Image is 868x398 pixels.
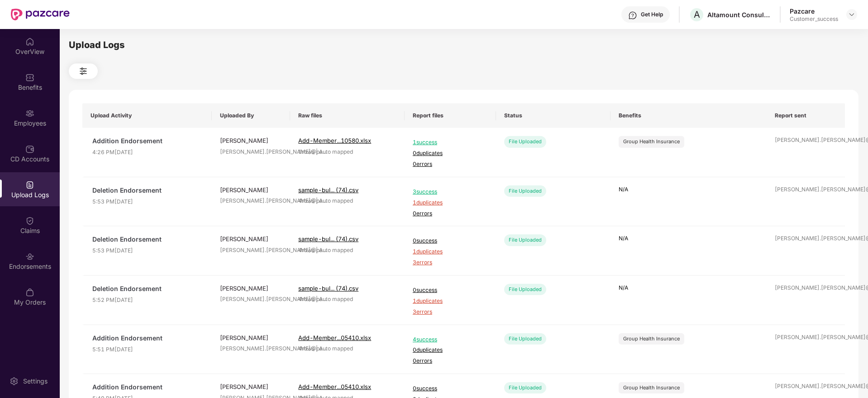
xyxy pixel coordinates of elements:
span: 5:51 PM[DATE] [92,345,204,354]
span: 5:53 PM[DATE] [92,198,204,206]
img: New Pazcare Logo [11,9,70,20]
span: | [316,247,318,253]
span: 0 errors [413,160,488,169]
div: File Uploaded [504,234,546,246]
span: 0 errors [413,357,488,365]
div: [PERSON_NAME] [220,382,282,391]
div: [PERSON_NAME].[PERSON_NAME]@pa [220,148,282,156]
span: 0 errors [413,209,488,218]
img: svg+xml;base64,PHN2ZyBpZD0iQ0RfQWNjb3VudHMiIGRhdGEtbmFtZT0iQ0QgQWNjb3VudHMiIHhtbG5zPSJodHRwOi8vd3... [25,145,34,154]
span: 4 rows [298,197,315,204]
span: Auto mapped [319,345,353,352]
span: 1 duplicates [413,248,488,256]
span: A [694,9,700,20]
img: svg+xml;base64,PHN2ZyBpZD0iRW5kb3JzZW1lbnRzIiB4bWxucz0iaHR0cDovL3d3dy53My5vcmcvMjAwMC9zdmciIHdpZH... [25,252,34,261]
img: svg+xml;base64,PHN2ZyBpZD0iQ2xhaW0iIHhtbG5zPSJodHRwOi8vd3d3LnczLm9yZy8yMDAwL3N2ZyIgd2lkdGg9IjIwIi... [25,216,34,225]
img: svg+xml;base64,PHN2ZyBpZD0iQmVuZWZpdHMiIHhtbG5zPSJodHRwOi8vd3d3LnczLm9yZy8yMDAwL3N2ZyIgd2lkdGg9Ij... [25,73,34,82]
div: File Uploaded [504,136,546,147]
span: Auto mapped [319,247,353,253]
div: Altamount Consulting Services LLP [707,10,771,19]
div: [PERSON_NAME].[PERSON_NAME]@pa [220,345,282,353]
th: Raw files [290,103,405,128]
img: svg+xml;base64,PHN2ZyBpZD0iSGVscC0zMngzMiIgeG1sbnM9Imh0dHA6Ly93d3cudzMub3JnLzIwMDAvc3ZnIiB3aWR0aD... [628,11,637,20]
div: [PERSON_NAME].[PERSON_NAME]@pa [775,234,837,243]
div: File Uploaded [504,185,546,197]
img: svg+xml;base64,PHN2ZyBpZD0iSG9tZSIgeG1sbnM9Imh0dHA6Ly93d3cudzMub3JnLzIwMDAvc3ZnIiB3aWR0aD0iMjAiIG... [25,37,34,46]
span: 3 errors [413,258,488,267]
div: [PERSON_NAME].[PERSON_NAME]@pa [775,382,837,391]
div: [PERSON_NAME].[PERSON_NAME]@pa [220,197,282,205]
img: svg+xml;base64,PHN2ZyBpZD0iTXlfT3JkZXJzIiBkYXRhLW5hbWU9Ik15IE9yZGVycyIgeG1sbnM9Imh0dHA6Ly93d3cudz... [25,288,34,297]
span: 0 success [413,286,488,295]
span: | [316,197,318,204]
span: sample-bul... (74).csv [298,235,358,243]
p: N/A [619,284,758,292]
span: Auto mapped [319,197,353,204]
img: svg+xml;base64,PHN2ZyBpZD0iRW1wbG95ZWVzIiB4bWxucz0iaHR0cDovL3d3dy53My5vcmcvMjAwMC9zdmciIHdpZHRoPS... [25,109,34,118]
img: svg+xml;base64,PHN2ZyBpZD0iRHJvcGRvd24tMzJ4MzIiIHhtbG5zPSJodHRwOi8vd3d3LnczLm9yZy8yMDAwL3N2ZyIgd2... [848,11,855,18]
span: 1 duplicates [413,297,488,306]
span: 4 rows [298,247,315,253]
span: sample-bul... (74).csv [298,285,358,292]
span: Add-Member...05410.xlsx [298,334,371,341]
img: svg+xml;base64,PHN2ZyBpZD0iVXBsb2FkX0xvZ3MiIGRhdGEtbmFtZT0iVXBsb2FkIExvZ3MiIHhtbG5zPSJodHRwOi8vd3... [25,180,34,189]
span: Auto mapped [319,148,353,155]
span: 4 rows [298,345,315,352]
span: 1 success [413,138,488,147]
span: 5:52 PM[DATE] [92,296,204,305]
th: Benefits [610,103,767,128]
img: svg+xml;base64,PHN2ZyB4bWxucz0iaHR0cDovL3d3dy53My5vcmcvMjAwMC9zdmciIHdpZHRoPSIyNCIgaGVpZ2h0PSIyNC... [78,66,89,77]
span: Addition Endorsement [92,382,204,392]
div: File Uploaded [504,382,546,393]
span: 4 rows [298,296,315,302]
div: Customer_success [790,15,838,23]
div: [PERSON_NAME] [220,333,282,342]
span: Add-Member...05410.xlsx [298,383,371,390]
span: 0 duplicates [413,149,488,158]
span: 1 duplicates [413,199,488,207]
span: 0 success [413,237,488,245]
span: Deletion Endorsement [92,185,204,195]
span: Deletion Endorsement [92,284,204,294]
span: Add-Member...10580.xlsx [298,137,371,144]
span: 4 success [413,335,488,344]
th: Report files [405,103,496,128]
th: Upload Activity [82,103,212,128]
th: Status [496,103,610,128]
div: Upload Logs [69,38,858,52]
div: [PERSON_NAME].[PERSON_NAME]@pa [775,333,837,342]
div: Get Help [641,11,663,18]
span: 5:53 PM[DATE] [92,247,204,255]
div: [PERSON_NAME] [220,234,282,243]
span: 0 success [413,384,488,393]
th: Uploaded By [212,103,290,128]
span: 1 rows [298,148,315,155]
span: Addition Endorsement [92,136,204,146]
p: N/A [619,185,758,194]
div: File Uploaded [504,284,546,295]
span: sample-bul... (74).csv [298,186,358,194]
span: Auto mapped [319,296,353,302]
div: Group Health Insurance [623,335,680,343]
div: Group Health Insurance [623,384,680,392]
div: File Uploaded [504,333,546,345]
span: Deletion Endorsement [92,234,204,244]
div: [PERSON_NAME] [220,136,282,145]
img: svg+xml;base64,PHN2ZyBpZD0iU2V0dGluZy0yMHgyMCIgeG1sbnM9Imh0dHA6Ly93d3cudzMub3JnLzIwMDAvc3ZnIiB3aW... [10,377,19,386]
div: [PERSON_NAME].[PERSON_NAME]@pa [775,185,837,194]
div: [PERSON_NAME].[PERSON_NAME]@pa [220,295,282,304]
span: | [316,345,318,352]
th: Report sent [767,103,845,128]
div: [PERSON_NAME].[PERSON_NAME]@pa [220,246,282,255]
span: 4:26 PM[DATE] [92,148,204,157]
span: Addition Endorsement [92,333,204,343]
div: [PERSON_NAME].[PERSON_NAME]@pa [775,136,837,145]
div: [PERSON_NAME] [220,185,282,194]
div: Pazcare [790,7,838,15]
span: 3 errors [413,308,488,316]
span: | [316,148,318,155]
span: 3 success [413,188,488,196]
span: 0 duplicates [413,346,488,354]
div: [PERSON_NAME].[PERSON_NAME]@pa [775,284,837,292]
div: [PERSON_NAME] [220,284,282,293]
